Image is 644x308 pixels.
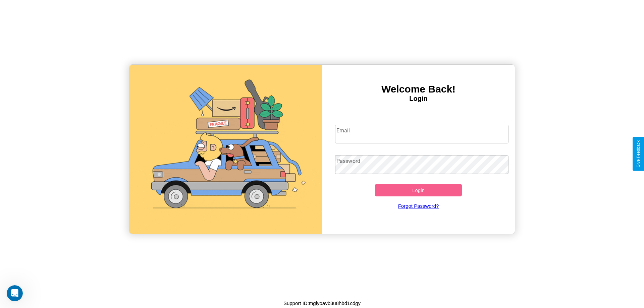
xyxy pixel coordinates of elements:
h4: Login [322,95,515,103]
h3: Welcome Back! [322,83,515,95]
img: gif [129,65,322,234]
a: Forgot Password? [332,196,505,215]
iframe: Intercom live chat [7,285,23,301]
p: Support ID: mglyoavb3u8hbd1cdgy [283,299,361,308]
button: Login [375,184,462,196]
div: Give Feedback [636,140,641,168]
